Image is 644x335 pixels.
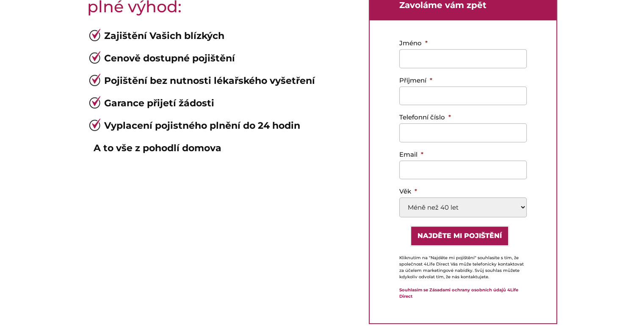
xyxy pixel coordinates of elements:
label: Věk [399,187,417,196]
label: Telefonní číslo [399,113,451,122]
li: Vyplacení pojistného plnění do 24 hodin [94,119,356,133]
li: Garance přijetí žádosti [94,96,356,110]
label: Email [399,150,423,159]
p: Kliknutím na "Najděte mi pojištění" souhlasíte s tím, že společnost 4Life Direct Vás může telefon... [399,255,527,280]
li: Cenově dostupné pojištění [94,51,356,65]
a: Souhlasím se Zásadami ochrany osobních údajů 4Life Direct [399,287,518,299]
p: A to vše z pohodlí domova [94,141,356,155]
li: Pojištění bez nutnosti lékařského vyšetření [94,74,356,88]
label: Příjmení [399,76,432,85]
li: Zajištění Vašich blízkých [94,29,356,43]
label: Jméno [399,39,428,47]
input: Najděte mi pojištění [410,226,509,246]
